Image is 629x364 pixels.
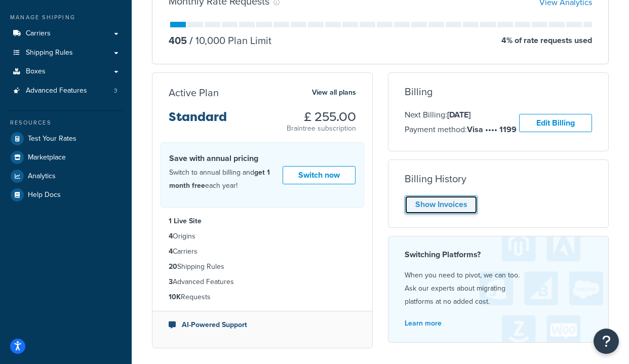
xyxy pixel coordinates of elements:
[189,33,193,48] span: /
[169,33,187,48] p: 405
[594,329,619,354] button: Open Resource Center
[169,276,356,288] li: Advanced Features
[405,249,592,261] h4: Switching Platforms?
[26,49,73,57] span: Shipping Rules
[28,135,76,143] span: Test Your Rates
[28,172,56,181] span: Analytics
[501,33,592,48] p: 4 % of rate requests used
[28,153,66,162] span: Marketplace
[169,216,202,226] strong: 1 Live Site
[169,87,219,98] h3: Active Plan
[169,292,181,302] strong: 10K
[283,166,356,185] a: Switch now
[405,86,433,97] h3: Billing
[519,114,592,133] a: Edit Billing
[8,148,124,167] a: Marketplace
[8,82,124,100] a: Advanced Features 3
[447,109,470,120] strong: [DATE]
[169,110,227,132] h3: Standard
[28,191,61,199] span: Help Docs
[26,67,46,76] span: Boxes
[287,110,356,124] h3: £ 255.00
[169,231,173,241] strong: 4
[405,173,466,184] h3: Billing History
[169,166,283,192] p: Switch to annual billing and each year!
[169,292,356,303] li: Requests
[169,276,173,287] strong: 3
[405,269,592,308] p: When you need to pivot, we can too. Ask our experts about migrating platforms at no added cost.
[405,195,478,214] a: Show Invoices
[405,108,517,122] p: Next Billing:
[405,318,442,329] a: Learn more
[169,231,356,242] li: Origins
[187,33,271,48] p: 10,000 Plan Limit
[169,261,356,272] li: Shipping Rules
[169,152,283,165] h4: Save with annual pricing
[287,124,356,134] p: Braintree subscription
[8,24,124,43] a: Carriers
[8,44,124,62] a: Shipping Rules
[8,186,124,204] a: Help Docs
[467,124,517,135] strong: Visa •••• 1199
[8,82,124,100] li: Advanced Features
[169,319,356,331] li: AI-Powered Support
[312,86,356,99] a: View all plans
[169,246,173,257] strong: 4
[169,261,177,272] strong: 20
[8,130,124,148] a: Test Your Rates
[169,246,356,257] li: Carriers
[8,62,124,81] a: Boxes
[405,123,517,136] p: Payment method:
[8,13,124,22] div: Manage Shipping
[8,118,124,127] div: Resources
[26,87,87,95] span: Advanced Features
[26,29,51,38] span: Carriers
[8,167,124,185] a: Analytics
[114,87,117,95] span: 3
